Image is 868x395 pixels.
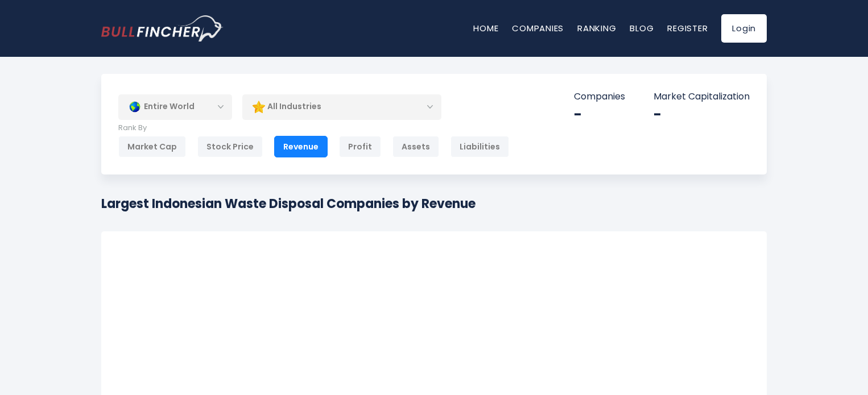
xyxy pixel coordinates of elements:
div: Revenue [274,136,328,157]
div: All Industries [242,94,441,120]
div: - [574,106,625,123]
div: Assets [392,136,439,157]
div: Stock Price [197,136,263,157]
a: Blog [630,22,654,34]
a: Register [667,22,708,34]
p: Market Capitalization [654,91,750,103]
div: Entire World [118,94,232,120]
p: Companies [574,91,625,103]
div: Liabilities [450,136,509,157]
div: - [654,106,750,123]
a: Home [473,22,498,34]
a: Ranking [577,22,616,34]
p: Rank By [118,123,509,133]
a: Login [721,14,767,43]
h1: Largest Indonesian Waste Disposal Companies by Revenue [101,194,476,213]
a: Go to homepage [101,15,224,41]
div: Profit [339,136,381,157]
a: Companies [512,22,564,34]
img: bullfincher logo [101,15,224,41]
div: Market Cap [118,136,186,157]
